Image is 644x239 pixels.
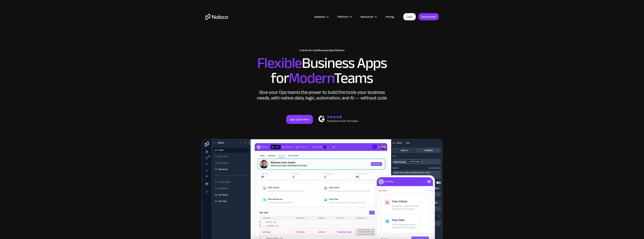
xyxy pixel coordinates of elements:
div: Platform [333,14,356,19]
div: Solutions [314,14,325,19]
a: Login [403,13,416,20]
div: Resources [361,14,373,19]
h2: Business Apps for Teams [206,56,439,86]
div: Platform [338,14,348,19]
div: Give your Ops teams the power to build the tools your business needs, with native data, logic, au... [256,90,388,101]
a: Sign up for free [286,115,313,124]
h1: Custom No-Code Business Apps Platform [206,49,439,52]
a: home [206,14,228,20]
a: Pricing [381,14,399,19]
div: Resources [356,14,381,19]
span: Modern [289,64,334,92]
a: Get started [419,13,439,20]
span: Flexible [257,49,302,77]
div: Solutions [309,14,333,19]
